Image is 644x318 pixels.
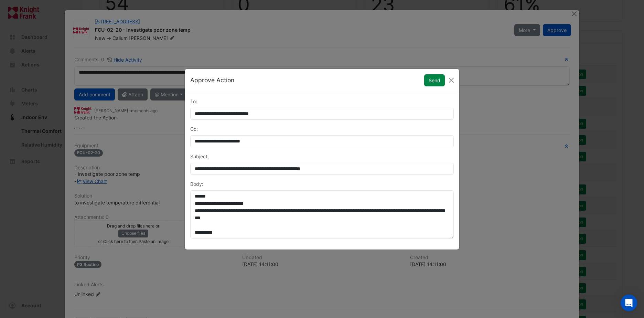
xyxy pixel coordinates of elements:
[190,98,197,105] label: To:
[190,180,203,188] label: Body:
[190,76,234,85] h5: Approve Action
[446,75,457,85] button: Close
[621,295,637,311] div: Open Intercom Messenger
[190,153,209,160] label: Subject:
[190,125,198,132] label: Cc:
[424,74,445,86] button: Send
